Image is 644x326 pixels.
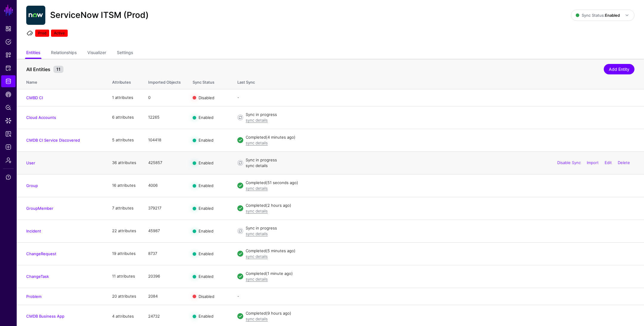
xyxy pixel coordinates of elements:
[87,48,106,59] a: Visualizer
[50,10,149,20] h2: ServiceNow ITSM (Prod)
[17,74,106,89] th: Name
[618,160,630,165] a: Delete
[199,95,214,100] span: Disabled
[246,112,634,118] div: Sync in progress
[142,151,187,174] td: 425857
[26,48,40,59] a: Entities
[605,13,620,18] strong: Enabled
[26,183,38,188] a: Group
[26,95,43,100] a: CMBD CI
[35,30,49,37] span: Prod
[199,294,214,299] span: Disabled
[246,140,268,145] a: sync details
[199,251,213,256] span: Enabled
[5,118,11,124] span: Data Lens
[106,265,142,288] td: 11 attributes
[142,197,187,220] td: 379217
[246,271,634,277] div: Completed (1 minute ago)
[557,160,581,165] a: Disable Sync
[246,277,268,281] a: sync details
[142,74,187,89] th: Imported Objects
[106,220,142,242] td: 22 attributes
[1,115,16,127] a: Data Lens
[106,129,142,151] td: 5 attributes
[1,128,16,140] a: Reports
[106,89,142,106] td: 1 attributes
[142,174,187,197] td: 4006
[5,91,11,97] span: CAEP Hub
[199,183,213,188] span: Enabled
[5,26,11,32] span: Dashboard
[26,206,53,211] a: GroupMember
[142,265,187,288] td: 20396
[1,49,16,61] a: Snippets
[1,141,16,153] a: Logs
[237,95,239,100] app-datasources-item-entities-syncstatus: -
[26,294,41,299] a: Problem
[246,134,634,140] div: Completed (4 minutes ago)
[246,203,634,209] div: Completed (2 hours ago)
[5,39,11,45] span: Policies
[199,206,213,211] span: Enabled
[246,248,634,254] div: Completed (5 minutes ago)
[246,316,268,321] a: sync details
[246,186,268,191] a: sync details
[246,254,268,259] a: sync details
[106,106,142,129] td: 6 attributes
[5,174,11,180] span: Support
[5,78,11,84] span: Identity Data Fabric
[199,160,213,165] span: Enabled
[199,138,213,143] span: Enabled
[5,144,11,150] span: Logs
[117,48,133,59] a: Settings
[142,89,187,106] td: 0
[26,274,49,279] a: ChangeTask
[106,288,142,305] td: 20 attributes
[605,160,612,165] a: Edit
[5,65,11,71] span: Protected Systems
[5,105,11,111] span: Policy Lens
[106,242,142,265] td: 19 attributes
[5,157,11,163] span: Admin
[246,180,634,186] div: Completed (51 seconds ago)
[237,294,239,299] app-datasources-item-entities-syncstatus: -
[199,274,213,279] span: Enabled
[26,6,45,25] img: svg+xml;base64,PHN2ZyB3aWR0aD0iNjQiIGhlaWdodD0iNjQiIHZpZXdCb3g9IjAgMCA2NCA2NCIgZmlsbD0ibm9uZSIgeG...
[231,74,644,89] th: Last Sync
[26,251,56,256] a: ChangeRequest
[246,225,634,231] div: Sync in progress
[199,314,213,319] span: Enabled
[199,229,213,233] span: Enabled
[106,174,142,197] td: 16 attributes
[26,160,35,165] a: User
[246,163,268,168] a: sync details
[604,64,634,74] a: Add Entity
[576,13,620,18] span: Sync Status:
[26,229,41,233] a: Incident
[246,157,634,163] div: Sync in progress
[25,66,52,73] span: All Entities
[51,30,68,37] span: Active
[106,197,142,220] td: 7 attributes
[142,242,187,265] td: 8737
[1,23,16,35] a: Dashboard
[26,138,80,143] a: CMDB CI Service Discovered
[106,151,142,174] td: 36 attributes
[142,106,187,129] td: 12265
[26,115,56,120] a: Cloud Accounts
[1,154,16,166] a: Admin
[142,129,187,151] td: 104418
[587,160,599,165] a: Import
[1,88,16,100] a: CAEP Hub
[246,231,268,236] a: sync details
[246,310,634,316] div: Completed (9 hours ago)
[106,74,142,89] th: Attributes
[53,66,64,73] small: 11
[187,74,231,89] th: Sync Status
[51,48,77,59] a: Relationships
[26,314,64,319] a: CMDB Business App
[4,4,14,17] a: SGNL
[1,75,16,87] a: Identity Data Fabric
[246,118,268,123] a: sync details
[1,102,16,114] a: Policy Lens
